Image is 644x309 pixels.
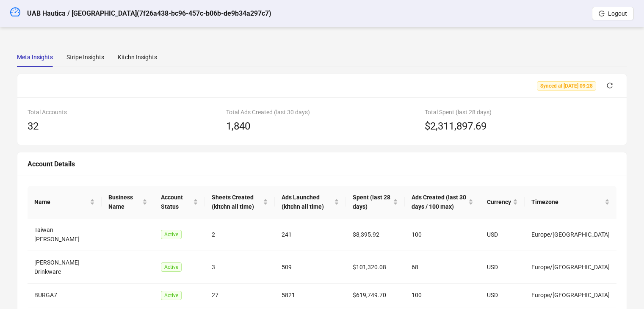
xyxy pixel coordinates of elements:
span: 1,840 [226,120,250,132]
span: Ads Created (last 30 days / 100 max) [412,193,467,211]
span: Active [161,291,182,300]
th: Ads Created (last 30 days / 100 max) [405,186,480,218]
td: USD [480,251,525,284]
span: logout [599,11,605,17]
td: $619,749.70 [346,284,405,307]
td: USD [480,218,525,251]
th: Ads Launched (kitchn all time) [275,186,346,218]
div: Meta Insights [17,52,53,62]
th: Business Name [102,186,154,218]
td: Europe/[GEOGRAPHIC_DATA] [525,284,616,307]
span: $2,311,897.69 [425,119,486,135]
td: 100 [405,284,480,307]
span: Name [34,197,88,207]
td: [PERSON_NAME] Drinkware [28,251,102,284]
span: Active [161,262,182,272]
span: reload [607,83,613,88]
div: Account Details [28,159,616,169]
th: Account Status [154,186,205,218]
td: 241 [275,218,346,251]
div: Total Spent (last 28 days) [425,108,616,117]
button: Logout [592,7,634,20]
h5: UAB Hautica / [GEOGRAPHIC_DATA] ( 7f26a438-bc96-457c-b06b-de9b34a297c7 ) [27,8,271,19]
td: BURGA7 [28,284,102,307]
td: 100 [405,218,480,251]
td: $101,320.08 [346,251,405,284]
th: Currency [480,186,525,218]
span: dashboard [10,7,20,17]
td: 5821 [275,284,346,307]
div: Stripe Insights [66,52,104,62]
span: Active [161,230,182,239]
div: Kitchn Insights [118,52,157,62]
span: Timezone [531,197,603,207]
td: Europe/[GEOGRAPHIC_DATA] [525,218,616,251]
td: 68 [405,251,480,284]
span: 32 [28,120,39,132]
td: $8,395.92 [346,218,405,251]
td: Europe/[GEOGRAPHIC_DATA] [525,251,616,284]
th: Name [28,186,102,218]
span: Account Status [161,193,191,211]
th: Spent (last 28 days) [346,186,405,218]
div: Total Accounts [28,108,219,117]
td: USD [480,284,525,307]
td: 3 [205,251,275,284]
td: Taiwan [PERSON_NAME] [28,218,102,251]
span: Business Name [108,193,141,211]
td: 27 [205,284,275,307]
div: Total Ads Created (last 30 days) [226,108,418,117]
span: Sheets Created (kitchn all time) [212,193,261,211]
th: Timezone [525,186,616,218]
th: Sheets Created (kitchn all time) [205,186,275,218]
td: 2 [205,218,275,251]
span: Currency [487,197,511,207]
span: Spent (last 28 days) [353,193,391,211]
span: Ads Launched (kitchn all time) [282,193,332,211]
td: 509 [275,251,346,284]
span: Logout [608,10,627,17]
span: Synced at [DATE] 09:28 [537,81,596,91]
